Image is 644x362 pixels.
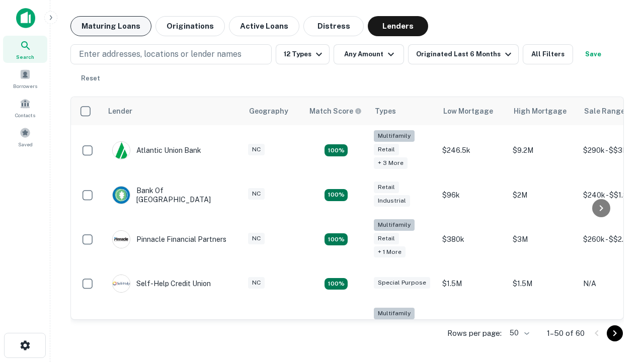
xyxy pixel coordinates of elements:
th: Lender [102,97,243,125]
div: Matching Properties: 17, hasApolloMatch: undefined [325,233,348,245]
div: NC [248,277,265,289]
div: Originated Last 6 Months [416,48,514,60]
div: Matching Properties: 11, hasApolloMatch: undefined [325,278,348,290]
img: picture [113,275,130,292]
div: + 1 more [374,246,406,258]
div: 50 [506,326,531,340]
button: Maturing Loans [70,16,151,36]
th: Geography [243,97,303,125]
div: Sale Range [584,105,625,117]
th: Capitalize uses an advanced AI algorithm to match your search with the best lender. The match sco... [303,97,369,125]
span: Borrowers [13,82,37,90]
a: Saved [3,123,47,150]
div: High Mortgage [514,105,567,117]
th: Low Mortgage [437,97,508,125]
td: $96k [437,176,508,214]
td: $3M [508,214,578,265]
p: Enter addresses, locations or lender names [79,48,242,60]
div: Retail [374,144,399,155]
td: $3.2M [508,303,578,353]
button: Originations [155,16,225,36]
div: + 3 more [374,157,408,169]
span: Search [16,53,34,61]
td: $9.2M [508,125,578,176]
div: Geography [249,105,288,117]
div: NC [248,144,265,155]
button: Any Amount [334,44,404,64]
div: Atlantic Union Bank [112,141,201,159]
div: Multifamily [374,219,415,231]
button: Lenders [368,16,428,36]
td: $2M [508,176,578,214]
span: Contacts [15,111,35,119]
h6: Match Score [309,106,360,117]
div: Bank Of [GEOGRAPHIC_DATA] [112,186,233,204]
p: Rows per page: [447,327,502,339]
p: 1–50 of 60 [547,327,585,339]
img: capitalize-icon.png [16,8,35,28]
th: High Mortgage [508,97,578,125]
div: Self-help Credit Union [112,275,211,293]
div: Multifamily [374,130,415,142]
button: Reset [74,68,107,88]
div: The Fidelity Bank [112,319,194,337]
a: Search [3,36,47,63]
button: Distress [303,16,364,36]
button: 12 Types [276,44,330,64]
div: NC [248,188,265,200]
div: Matching Properties: 15, hasApolloMatch: undefined [325,189,348,201]
div: Retail [374,182,399,193]
button: Active Loans [229,16,299,36]
div: Industrial [374,195,410,207]
button: Go to next page [607,325,623,341]
div: Capitalize uses an advanced AI algorithm to match your search with the best lender. The match sco... [309,106,362,117]
span: Saved [18,140,33,148]
th: Types [369,97,437,125]
div: NC [248,233,265,244]
td: $246k [437,303,508,353]
button: Originated Last 6 Months [408,44,519,64]
td: $1.5M [437,264,508,303]
button: Save your search to get updates of matches that match your search criteria. [577,44,609,64]
td: $246.5k [437,125,508,176]
div: Pinnacle Financial Partners [112,230,226,248]
button: All Filters [523,44,573,64]
div: Retail [374,233,399,244]
div: Matching Properties: 10, hasApolloMatch: undefined [325,144,348,156]
img: picture [113,187,130,204]
a: Contacts [3,94,47,121]
div: Low Mortgage [443,105,493,117]
td: $380k [437,214,508,265]
div: Types [375,105,396,117]
a: Borrowers [3,65,47,92]
div: Special Purpose [374,277,430,289]
img: picture [113,231,130,248]
div: Lender [108,105,132,117]
img: picture [113,142,130,159]
button: Enter addresses, locations or lender names [70,44,272,64]
iframe: Chat Widget [594,249,644,298]
td: $1.5M [508,264,578,303]
div: Multifamily [374,308,415,319]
